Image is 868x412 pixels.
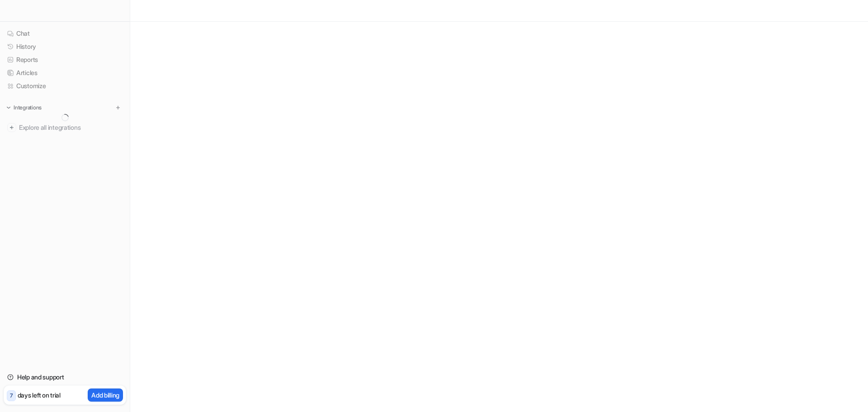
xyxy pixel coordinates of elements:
[5,104,12,111] img: expand menu
[7,123,16,132] img: explore all integrations
[18,390,61,400] p: days left on trial
[4,66,126,79] a: Articles
[4,121,126,134] a: Explore all integrations
[4,371,126,384] a: Help and support
[88,388,123,402] button: Add billing
[4,40,126,53] a: History
[19,120,123,135] span: Explore all integrations
[4,103,44,112] button: Integrations
[14,104,42,111] p: Integrations
[4,53,126,66] a: Reports
[115,104,121,111] img: menu_add.svg
[4,27,126,40] a: Chat
[91,390,119,400] p: Add billing
[10,392,13,400] p: 7
[4,80,126,92] a: Customize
